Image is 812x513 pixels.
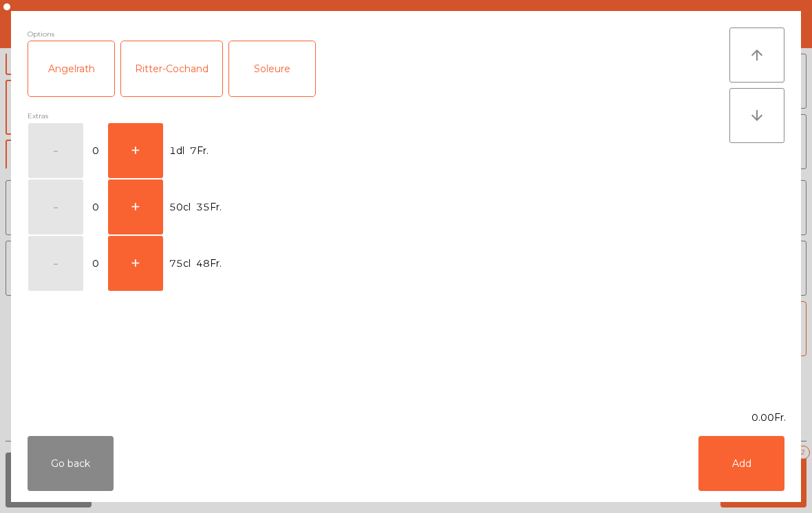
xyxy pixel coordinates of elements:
[121,41,222,96] div: Ritter-Cochand
[729,88,784,143] button: arrow_downward
[749,47,765,63] i: arrow_upward
[108,123,163,178] button: +
[11,411,801,425] div: 0.00Fr.
[169,254,191,273] span: 75cl
[85,142,107,160] span: 0
[85,254,107,273] span: 0
[85,198,107,217] span: 0
[229,41,315,96] div: Soleure
[28,28,54,41] span: Options
[108,236,163,291] button: +
[190,142,209,160] span: 7Fr.
[749,107,765,124] i: arrow_downward
[196,198,222,217] span: 35Fr.
[108,179,163,234] button: +
[169,142,184,160] span: 1dl
[729,28,784,83] button: arrow_upward
[196,254,222,273] span: 48Fr.
[28,109,729,122] div: Extras
[28,436,114,491] button: Go back
[28,41,114,96] div: Angelrath
[169,198,191,217] span: 50cl
[698,436,784,491] button: Add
